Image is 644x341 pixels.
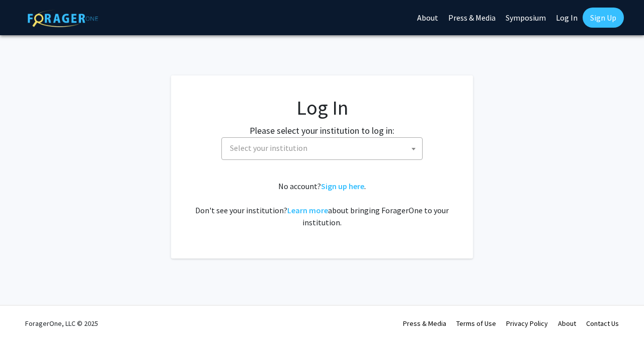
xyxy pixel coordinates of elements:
a: About [558,319,576,328]
a: Sign up here [321,181,364,191]
img: ForagerOne Logo [28,10,98,27]
span: Select your institution [230,143,307,153]
a: Learn more about bringing ForagerOne to your institution [287,205,328,215]
div: No account? . Don't see your institution? about bringing ForagerOne to your institution. [191,180,453,228]
label: Please select your institution to log in: [250,124,394,137]
a: Contact Us [586,319,619,328]
a: Press & Media [403,319,446,328]
h1: Log In [191,96,453,120]
a: Privacy Policy [506,319,548,328]
span: Select your institution [221,137,423,160]
a: Terms of Use [456,319,496,328]
span: Select your institution [226,138,422,158]
div: ForagerOne, LLC © 2025 [25,306,98,341]
a: Sign Up [583,8,624,28]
